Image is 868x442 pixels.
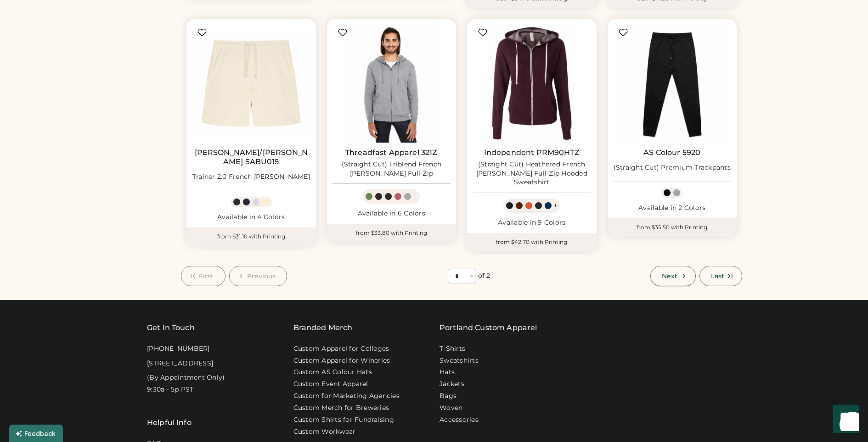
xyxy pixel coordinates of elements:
[440,415,479,425] a: Accessories
[293,415,394,425] a: Custom Shirts for Fundraising
[293,427,356,436] a: Custom Workwear
[293,392,400,401] a: Custom for Marketing Agencies
[192,213,310,222] div: Available in 4 Colors
[613,204,732,213] div: Available in 2 Colors
[147,359,213,368] div: [STREET_ADDRESS]
[199,273,214,279] span: First
[473,160,591,188] div: (Straight Cut) Heathered French [PERSON_NAME] Full-Zip Hooded Sweatshirt
[147,417,192,428] div: Helpful Info
[293,356,390,365] a: Custom Apparel for Wineries
[608,218,737,237] div: from $35.50 with Printing
[440,368,455,377] a: Hats
[229,266,287,286] button: Previous
[181,266,225,286] button: First
[711,273,724,279] span: Last
[824,401,864,440] iframe: Front Chat
[333,209,451,218] div: Available in 6 Colors
[553,200,558,210] div: +
[440,380,464,389] a: Jackets
[440,344,465,354] a: T-Shirts
[147,344,210,354] div: [PHONE_NUMBER]
[440,392,457,401] a: Bags
[333,24,451,143] img: Threadfast Apparel 321Z (Straight Cut) Triblend French Terry Full-Zip
[293,344,389,354] a: Custom Apparel for Colleges
[333,160,451,178] div: (Straight Cut) Triblend French [PERSON_NAME] Full-Zip
[650,266,695,286] button: Next
[147,322,195,333] div: Get In Touch
[293,368,372,377] a: Custom AS Colour Hats
[613,24,732,143] img: AS Colour 5920 (Straight Cut) Premium Trackpants
[484,148,580,157] a: Independent PRM90HTZ
[293,403,389,413] a: Custom Merch for Breweries
[192,172,310,182] div: Trainer 2.0 French [PERSON_NAME]
[293,380,368,389] a: Custom Event Apparel
[247,273,276,279] span: Previous
[699,266,742,286] button: Last
[147,373,225,382] div: (By Appointment Only)
[293,322,353,333] div: Branded Merch
[147,385,194,394] div: 9:30a - 5p PST
[440,403,462,413] a: Woven
[192,24,310,143] img: Stanley/Stella SABU015 Trainer 2.0 French Terry Shorts
[440,322,537,333] a: Portland Custom Apparel
[473,24,591,143] img: Independent Trading Co. PRM90HTZ (Straight Cut) Heathered French Terry Full-Zip Hooded Sweatshirt
[614,163,731,172] div: (Straight Cut) Premium Trackpants
[413,191,417,201] div: +
[192,148,310,166] a: [PERSON_NAME]/[PERSON_NAME] SABU015
[440,356,479,365] a: Sweatshirts
[662,273,677,279] span: Next
[467,233,597,251] div: from $42.70 with Printing
[473,218,591,227] div: Available in 9 Colors
[327,224,457,242] div: from $33.80 with Printing
[345,148,437,157] a: Threadfast Apparel 321Z
[186,227,316,246] div: from $31.10 with Printing
[643,148,700,157] a: AS Colour 5920
[478,271,490,281] div: of 2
